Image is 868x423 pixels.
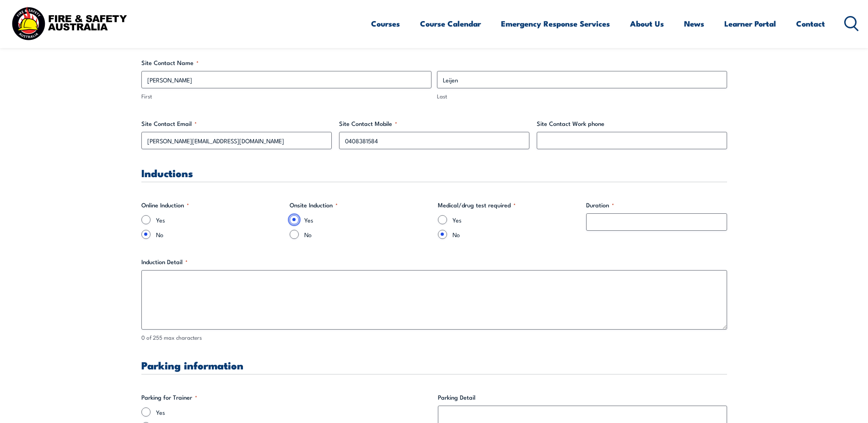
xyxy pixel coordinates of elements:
[290,201,338,210] legend: Onsite Induction
[586,201,727,210] label: Duration
[438,201,516,210] legend: Medical/drug test required
[156,407,431,417] label: Yes
[141,393,197,402] legend: Parking for Trainer
[141,119,332,128] label: Site Contact Email
[141,201,189,210] legend: Online Induction
[501,11,610,36] a: Emergency Response Services
[371,11,400,36] a: Courses
[141,58,199,67] legend: Site Contact Name
[304,230,431,239] label: No
[438,393,727,402] label: Parking Detail
[537,119,727,128] label: Site Contact Work phone
[141,168,727,178] h3: Inductions
[453,215,579,224] label: Yes
[796,11,825,36] a: Contact
[724,11,776,36] a: Learner Portal
[156,215,282,224] label: Yes
[437,92,727,101] label: Last
[141,92,431,101] label: First
[339,119,529,128] label: Site Contact Mobile
[156,230,282,239] label: No
[630,11,664,36] a: About Us
[141,360,727,370] h3: Parking information
[420,11,481,36] a: Course Calendar
[141,333,727,342] div: 0 of 255 max characters
[141,257,727,266] label: Induction Detail
[453,230,579,239] label: No
[304,215,431,224] label: Yes
[684,11,704,36] a: News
